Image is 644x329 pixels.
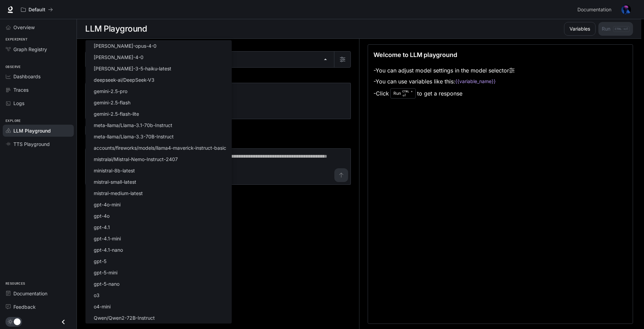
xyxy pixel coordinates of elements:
[94,144,226,151] p: accounts/fireworks/models/llama4-maverick-instruct-basic
[94,42,157,49] p: [PERSON_NAME]-opus-4-0
[94,224,110,231] p: gpt-4.1
[94,167,135,174] p: ministral-8b-latest
[94,54,143,61] p: [PERSON_NAME]-4-0
[94,280,119,287] p: gpt-5-nano
[94,201,120,208] p: gpt-4o-mini
[94,156,178,163] p: mistralai/Mistral-Nemo-Instruct-2407
[94,76,154,83] p: deepseek-ai/DeepSeek-V3
[94,99,130,106] p: gemini-2.5-flash
[94,133,174,140] p: meta-llama/Llama-3.3-70B-Instruct
[94,303,111,310] p: o4-mini
[94,235,121,242] p: gpt-4.1-mini
[94,292,100,299] p: o3
[94,122,172,129] p: meta-llama/Llama-3.1-70b-Instruct
[94,269,117,276] p: gpt-5-mini
[94,88,127,95] p: gemini-2.5-pro
[94,212,110,219] p: gpt-4o
[94,178,136,185] p: mistral-small-latest
[94,246,123,253] p: gpt-4.1-nano
[94,314,155,321] p: Qwen/Qwen2-72B-Instruct
[94,258,106,265] p: gpt-5
[94,65,171,72] p: [PERSON_NAME]-3-5-haiku-latest
[94,190,143,197] p: mistral-medium-latest
[94,110,139,117] p: gemini-2.5-flash-lite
